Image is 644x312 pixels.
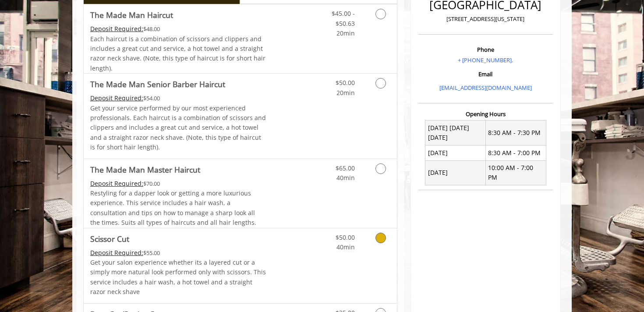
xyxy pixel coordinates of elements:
[439,84,532,92] a: [EMAIL_ADDRESS][DOMAIN_NAME]
[458,56,513,64] a: + [PHONE_NUMBER].
[90,103,266,152] p: Get your service performed by our most experienced professionals. Each haircut is a combination o...
[421,14,551,24] p: [STREET_ADDRESS][US_STATE]
[90,163,200,176] b: The Made Man Master Haircut
[90,179,266,188] div: $70.00
[336,164,355,172] span: $65.00
[425,121,486,145] td: [DATE] [DATE] [DATE]
[90,94,143,102] span: This service needs some Advance to be paid before we block your appointment
[90,78,225,90] b: The Made Man Senior Barber Haircut
[90,189,256,227] span: Restyling for a dapper look or getting a more luxurious experience. This service includes a hair ...
[336,89,355,97] span: 20min
[425,145,486,160] td: [DATE]
[425,160,486,185] td: [DATE]
[90,24,266,34] div: $48.00
[90,233,129,245] b: Scissor Cut
[90,258,266,297] p: Get your salon experience whether its a layered cut or a simply more natural look performed only ...
[90,248,266,258] div: $55.00
[421,46,551,53] h3: Phone
[336,78,355,87] span: $50.00
[421,71,551,77] h3: Email
[336,243,355,251] span: 40min
[90,9,173,21] b: The Made Man Haircut
[90,179,143,188] span: This service needs some Advance to be paid before we block your appointment
[485,160,546,185] td: 10:00 AM - 7:00 PM
[90,93,266,103] div: $54.00
[336,233,355,241] span: $50.00
[418,111,553,117] h3: Opening Hours
[332,9,355,27] span: $45.00 - $50.63
[90,25,143,33] span: This service needs some Advance to be paid before we block your appointment
[90,248,143,257] span: This service needs some Advance to be paid before we block your appointment
[336,29,355,37] span: 20min
[90,35,265,72] span: Each haircut is a combination of scissors and clippers and includes a great cut and service, a ho...
[485,121,546,145] td: 8:30 AM - 7:30 PM
[336,174,355,182] span: 40min
[485,145,546,160] td: 8:30 AM - 7:00 PM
